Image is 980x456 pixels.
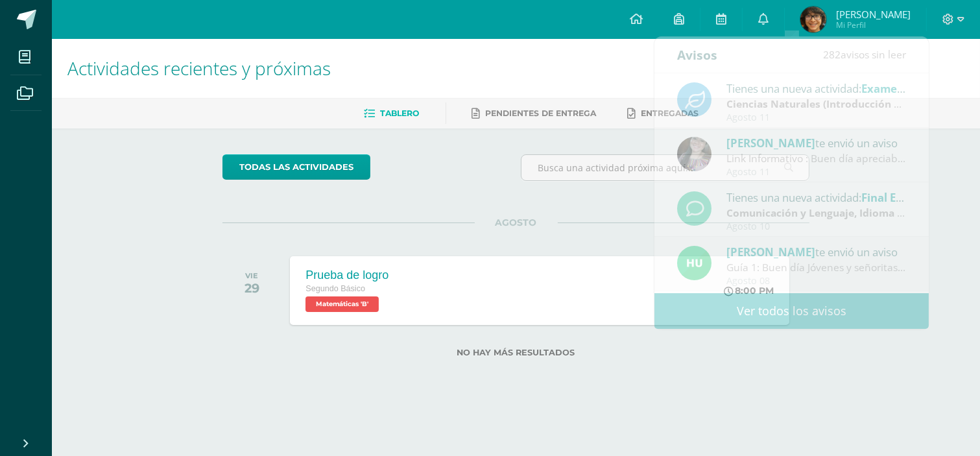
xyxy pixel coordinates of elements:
[726,97,907,112] div: | Prueba de Logro
[726,260,907,275] div: Guía 1: Buen día Jóvenes y señoritas que San Juan Bosco Y María Auxiliadora les Bendigan. Por med...
[726,80,907,97] div: Tienes una nueva actividad:
[521,155,809,180] input: Busca una actividad próxima aquí...
[245,271,259,280] div: VIE
[305,269,388,282] div: Prueba de logro
[677,137,711,171] img: 8322e32a4062cfa8b237c59eedf4f548.png
[381,108,420,118] span: Tablero
[836,19,911,30] span: Mi Perfil
[823,47,841,62] span: 282
[305,296,379,312] span: Matemáticas 'B'
[677,246,711,280] img: fd23069c3bd5c8dde97a66a86ce78287.png
[641,108,699,118] span: Entregadas
[800,6,826,32] img: 4eb4fd2c4d5ca0361bd25a1735ef3642.png
[726,151,907,166] div: Link Informativo : Buen día apreciables estudiantes, es un gusto dirigirme a ustedes en este inic...
[726,243,907,260] div: te envió un aviso
[222,348,809,357] label: No hay más resultados
[861,81,961,96] span: Examen de unidad
[726,221,907,232] div: Agosto 10
[677,37,717,73] div: Avisos
[861,190,954,205] span: Final Exam Unit 3
[726,276,907,287] div: Agosto 08
[475,217,558,228] span: AGOSTO
[305,284,365,293] span: Segundo Básico
[245,280,259,296] div: 29
[222,154,370,180] a: todas las Actividades
[365,103,420,124] a: Tablero
[726,112,907,123] div: Agosto 11
[726,97,959,111] strong: Ciencias Naturales (Introducción a la Química)
[726,245,815,259] span: [PERSON_NAME]
[67,56,331,80] span: Actividades recientes y próximas
[726,206,907,221] div: | Prueba de Logro
[823,47,906,62] span: avisos sin leer
[726,136,815,150] span: [PERSON_NAME]
[472,103,597,124] a: Pendientes de entrega
[628,103,699,124] a: Entregadas
[836,8,911,21] span: [PERSON_NAME]
[726,189,907,206] div: Tienes una nueva actividad:
[726,134,907,151] div: te envió un aviso
[654,293,929,329] a: Ver todos los avisos
[726,167,907,178] div: Agosto 11
[486,108,597,118] span: Pendientes de entrega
